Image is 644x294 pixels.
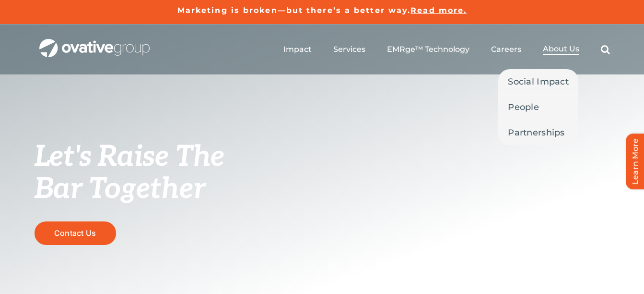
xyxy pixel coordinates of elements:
[508,126,564,139] span: Partnerships
[508,100,539,114] span: People
[283,34,610,65] nav: Menu
[498,69,578,94] a: Social Impact
[543,44,579,54] span: About Us
[508,75,569,88] span: Social Impact
[39,38,150,47] a: OG_Full_horizontal_WHT
[491,45,521,54] a: Careers
[35,221,116,245] a: Contact Us
[498,95,578,120] a: People
[54,229,96,238] span: Contact Us
[601,45,610,54] a: Search
[387,45,469,54] a: EMRge™ Technology
[410,6,467,15] a: Read more.
[35,172,205,207] span: Bar Together
[498,120,578,145] a: Partnerships
[35,140,225,174] span: Let's Raise The
[333,45,365,54] a: Services
[283,45,312,54] a: Impact
[543,44,579,55] a: About Us
[177,6,411,15] a: Marketing is broken—but there’s a better way.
